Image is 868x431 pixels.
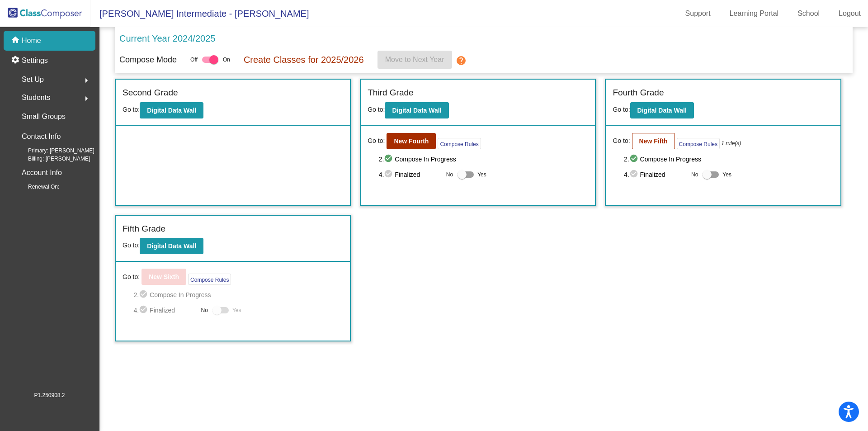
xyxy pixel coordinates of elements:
[81,75,92,86] mat-icon: arrow_right
[119,54,177,66] p: Compose Mode
[142,269,186,285] button: New Sixth
[368,106,385,113] span: Go to:
[624,154,834,165] span: 2. Compose In Progress
[22,110,66,123] p: Small Groups
[14,155,90,163] span: Billing: [PERSON_NAME]
[446,171,453,179] span: No
[22,91,50,104] span: Students
[629,169,640,180] mat-icon: check_circle
[147,242,196,250] b: Digital Data Wall
[14,147,94,155] span: Primary: [PERSON_NAME]
[613,106,630,113] span: Go to:
[14,183,59,191] span: Renewal On:
[385,56,444,63] span: Move to Next Year
[140,102,203,118] button: Digital Data Wall
[721,139,741,147] i: 1 rule(s)
[624,169,687,180] span: 4. Finalized
[139,305,150,316] mat-icon: check_circle
[387,133,436,149] button: New Fourth
[22,35,41,46] p: Home
[613,136,630,146] span: Go to:
[722,169,731,180] span: Yes
[384,169,395,180] mat-icon: check_circle
[123,242,140,249] span: Go to:
[385,102,448,118] button: Digital Data Wall
[368,136,385,146] span: Go to:
[384,154,395,165] mat-icon: check_circle
[613,86,664,99] label: Fourth Grade
[22,73,44,86] span: Set Up
[477,169,486,180] span: Yes
[691,171,698,179] span: No
[456,55,467,66] mat-icon: help
[632,133,675,149] button: New Fifth
[630,102,694,118] button: Digital Data Wall
[392,107,441,114] b: Digital Data Wall
[123,223,165,236] label: Fifth Grade
[368,86,413,99] label: Third Grade
[438,138,481,149] button: Compose Rules
[394,137,429,145] b: New Fourth
[244,53,364,66] p: Create Classes for 2025/2026
[188,274,231,285] button: Compose Rules
[639,137,668,145] b: New Fifth
[119,32,215,45] p: Current Year 2024/2025
[201,306,208,314] span: No
[123,106,140,113] span: Go to:
[790,6,827,21] a: School
[190,56,198,64] span: Off
[223,56,230,64] span: On
[722,6,786,21] a: Learning Portal
[22,130,61,143] p: Contact Info
[123,86,178,99] label: Second Grade
[637,107,687,114] b: Digital Data Wall
[629,154,640,165] mat-icon: check_circle
[133,305,196,316] span: 4. Finalized
[377,51,452,69] button: Move to Next Year
[831,6,868,21] a: Logout
[81,93,92,104] mat-icon: arrow_right
[22,55,48,66] p: Settings
[11,35,22,46] mat-icon: home
[90,6,309,21] span: [PERSON_NAME] Intermediate - [PERSON_NAME]
[678,6,718,21] a: Support
[140,238,203,254] button: Digital Data Wall
[22,166,62,179] p: Account Info
[123,272,140,282] span: Go to:
[232,305,241,316] span: Yes
[379,169,442,180] span: 4. Finalized
[677,138,720,149] button: Compose Rules
[147,107,196,114] b: Digital Data Wall
[133,289,343,300] span: 2. Compose In Progress
[149,273,179,280] b: New Sixth
[379,154,589,165] span: 2. Compose In Progress
[139,289,150,300] mat-icon: check_circle
[11,55,22,66] mat-icon: settings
